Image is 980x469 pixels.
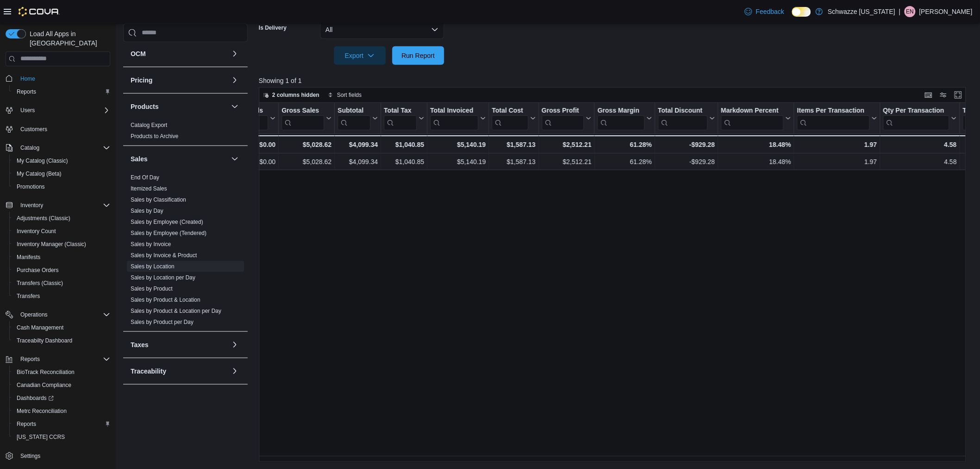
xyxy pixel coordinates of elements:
[17,266,59,274] span: Purchase Orders
[17,420,36,428] span: Reports
[2,141,114,154] button: Catalog
[131,296,201,303] a: Sales by Product & Location
[131,229,207,236] span: Sales by Employee (Tendered)
[797,106,870,115] div: Items Per Transaction
[883,156,957,167] div: 4.58
[320,20,444,39] button: All
[17,381,71,389] span: Canadian Compliance
[13,181,49,192] a: Promotions
[741,2,788,21] a: Feedback
[2,104,114,117] button: Users
[597,106,644,130] div: Gross Margin
[26,29,110,48] span: Load All Apps in [GEOGRAPHIC_DATA]
[259,76,974,85] p: Showing 1 of 1
[17,309,110,320] span: Operations
[17,407,67,415] span: Metrc Reconciliation
[597,139,652,150] div: 61.28%
[17,254,40,261] span: Manifests
[13,226,110,237] span: Inventory Count
[229,48,240,59] button: OCM
[131,101,159,111] h3: Products
[338,139,378,150] div: $4,099.34
[13,291,44,302] a: Transfers
[272,91,320,99] span: 2 columns hidden
[2,308,114,321] button: Operations
[131,75,152,84] h3: Pricing
[658,106,715,130] button: Total Discount
[123,119,248,145] div: Products
[2,449,114,463] button: Settings
[324,89,365,101] button: Sort fields
[17,309,51,320] button: Operations
[2,72,114,85] button: Home
[797,106,877,130] button: Items Per Transaction
[17,241,86,248] span: Inventory Manager (Classic)
[17,433,65,441] span: [US_STATE] CCRS
[17,170,62,177] span: My Catalog (Beta)
[9,431,114,444] button: [US_STATE] CCRS
[282,156,332,167] div: $5,028.62
[131,173,159,181] span: End Of Day
[9,212,114,225] button: Adjustments (Classic)
[13,86,110,97] span: Reports
[13,265,63,276] a: Purchase Orders
[721,106,791,130] button: Markdown Percent
[658,106,707,115] div: Total Discount
[131,252,197,258] a: Sales by Invoice & Product
[13,335,76,346] a: Traceabilty Dashboard
[232,106,268,115] div: Gift Cards
[131,318,194,325] a: Sales by Product per Day
[13,239,110,250] span: Inventory Manager (Classic)
[792,7,811,17] input: Dark Mode
[13,265,110,276] span: Purchase Orders
[9,167,114,180] button: My Catalog (Beta)
[883,106,957,130] button: Qty Per Transaction
[229,339,240,350] button: Taxes
[131,251,197,259] span: Sales by Invoice & Product
[13,155,110,166] span: My Catalog (Classic)
[338,106,371,115] div: Subtotal
[13,155,72,166] a: My Catalog (Classic)
[131,132,178,139] span: Products to Archive
[131,285,173,292] a: Sales by Product
[828,6,895,17] p: Schwazze [US_STATE]
[229,101,240,112] button: Products
[131,185,167,191] a: Itemized Sales
[232,139,276,150] div: $0.00
[131,340,227,349] button: Taxes
[13,380,110,391] span: Canadian Compliance
[883,106,949,130] div: Qty Per Transaction
[430,156,486,167] div: $5,140.19
[2,353,114,366] button: Reports
[883,139,957,150] div: 4.58
[131,240,171,247] span: Sales by Invoice
[721,139,791,150] div: 18.48%
[384,106,417,115] div: Total Tax
[384,139,424,150] div: $1,040.85
[259,89,323,101] button: 2 columns hidden
[13,380,75,391] a: Canadian Compliance
[17,228,56,235] span: Inventory Count
[9,180,114,193] button: Promotions
[17,337,72,344] span: Traceabilty Dashboard
[334,46,386,65] button: Export
[123,171,248,331] div: Sales
[883,106,949,115] div: Qty Per Transaction
[541,106,584,130] div: Gross Profit
[17,354,44,365] button: Reports
[658,139,715,150] div: -$929.28
[13,393,110,404] span: Dashboards
[131,366,227,375] button: Traceability
[938,89,949,101] button: Display options
[131,49,146,58] h3: OCM
[9,251,114,264] button: Manifests
[2,122,114,136] button: Customers
[13,406,70,417] a: Metrc Reconciliation
[13,322,67,333] a: Cash Management
[131,262,175,270] span: Sales by Location
[229,365,240,376] button: Traceability
[9,238,114,251] button: Inventory Manager (Classic)
[492,106,535,130] button: Total Cost
[131,133,178,139] a: Products to Archive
